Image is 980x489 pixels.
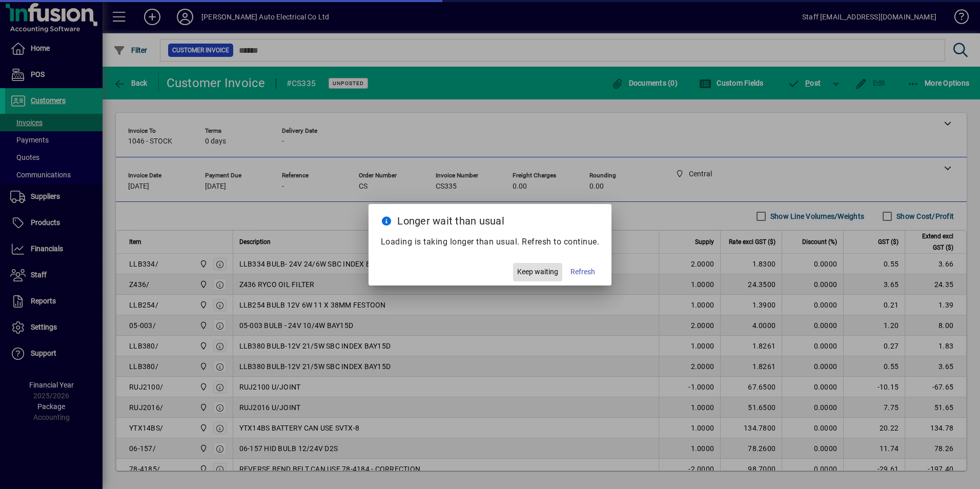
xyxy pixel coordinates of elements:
p: Loading is taking longer than usual. Refresh to continue. [381,236,600,248]
span: Keep waiting [517,267,558,277]
span: Longer wait than usual [397,215,504,227]
span: Refresh [570,267,595,277]
button: Keep waiting [513,263,562,281]
button: Refresh [566,263,599,281]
